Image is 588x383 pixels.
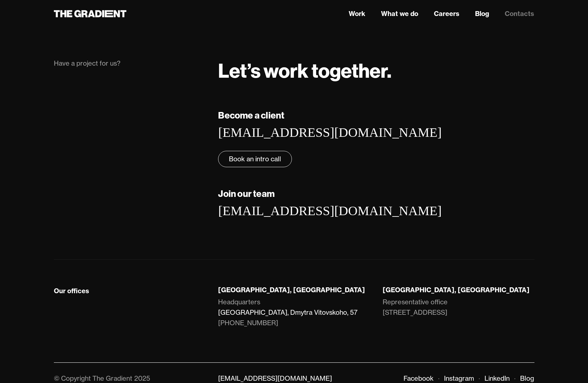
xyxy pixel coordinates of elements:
strong: Join our team [218,188,275,199]
strong: Let’s work together. [218,58,391,83]
a: Blog [475,9,489,19]
a: Contacts [505,9,534,19]
strong: Become a client [218,109,284,121]
div: Representative office [383,297,448,307]
div: [GEOGRAPHIC_DATA], [GEOGRAPHIC_DATA] [218,286,370,294]
a: Careers [434,9,459,19]
a: Blog [520,374,534,382]
div: 2025 [134,374,150,382]
a: Facebook [404,374,434,382]
a: [GEOGRAPHIC_DATA], Dmytra Vitovskoho, 57 [218,307,370,318]
a: Instagram [444,374,474,382]
a: [EMAIL_ADDRESS][DOMAIN_NAME] [218,203,441,218]
strong: [GEOGRAPHIC_DATA], [GEOGRAPHIC_DATA] [383,286,530,294]
a: [EMAIL_ADDRESS][DOMAIN_NAME]‍ [218,125,441,140]
div: Headquarters [218,297,260,307]
a: LinkedIn [485,374,510,382]
a: Book an intro call [218,151,292,167]
a: Work [349,9,365,19]
a: [STREET_ADDRESS] [383,307,534,318]
a: [EMAIL_ADDRESS][DOMAIN_NAME] [218,374,332,382]
a: [PHONE_NUMBER] [218,318,278,328]
a: What we do [381,9,418,19]
div: Our offices [54,287,89,295]
div: © Copyright The Gradient [54,374,132,382]
div: Have a project for us? [54,59,205,68]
